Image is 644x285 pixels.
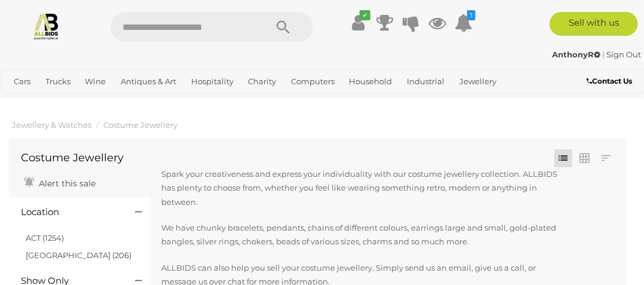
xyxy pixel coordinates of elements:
[21,207,117,217] h4: Location
[80,72,111,91] a: Wine
[21,152,140,164] h1: Costume Jewellery
[455,72,501,91] a: Jewellery
[116,72,181,91] a: Antiques & Art
[41,72,75,91] a: Trucks
[345,72,397,91] a: Household
[349,12,367,33] a: ✔
[21,173,99,191] a: Alert this sale
[243,72,281,91] a: Charity
[286,72,339,91] a: Computers
[161,167,570,209] p: Spark your creativeness and express your individuality with our costume jewellery collection. ALL...
[402,72,449,91] a: Industrial
[161,221,570,249] p: We have chunky bracelets, pendants, chains of different colours, earrings large and small, gold-p...
[186,72,238,91] a: Hospitality
[12,120,91,130] a: Jewellery & Watches
[606,50,641,59] a: Sign Out
[36,178,96,189] span: Alert this sale
[455,12,473,33] a: 1
[32,12,60,40] img: Allbids.com.au
[9,91,41,111] a: Office
[47,91,81,111] a: Sports
[467,10,476,20] i: 1
[602,50,605,59] span: |
[26,233,64,243] a: ACT (1254)
[85,91,180,111] a: [GEOGRAPHIC_DATA]
[253,12,313,42] button: Search
[360,10,370,20] i: ✔
[587,76,632,85] b: Contact Us
[587,75,635,88] a: Contact Us
[552,50,602,59] a: AnthonyR
[26,250,131,260] a: [GEOGRAPHIC_DATA] (206)
[552,50,600,59] strong: AnthonyR
[9,72,35,91] a: Cars
[103,120,177,130] a: Costume Jewellery
[550,12,638,36] a: Sell with us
